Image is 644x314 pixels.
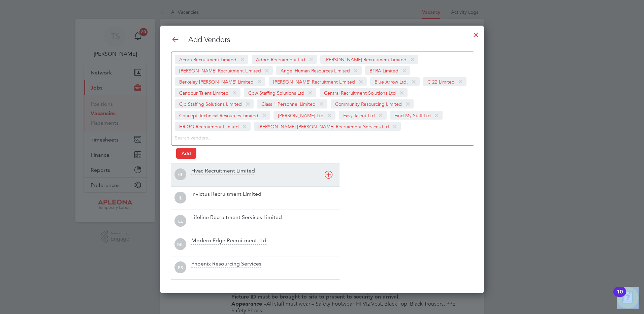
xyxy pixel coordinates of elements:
span: PS [174,262,186,274]
span: Candour Talent Limited [175,88,240,97]
span: Angel Human Resources Limited [276,66,362,75]
span: Concept Technical Resources Limited [175,111,270,120]
h3: Add Vendors [171,35,473,45]
span: Easy Talent Ltd [339,111,387,120]
span: C 22 Limited [423,77,466,86]
span: IL [174,192,186,204]
span: Central Recruitment Solutions Ltd [320,88,408,97]
span: ML [174,239,186,250]
div: 10 [617,292,623,301]
span: Blue Arrow Ltd. [370,77,420,86]
span: Community Resourcing Limited [331,99,414,108]
span: BTRA Limited [365,66,410,75]
span: Acorn Recruitment Limited [175,55,248,64]
span: [PERSON_NAME] Recruitment Limited [175,66,273,75]
span: [PERSON_NAME] [PERSON_NAME] Recruitment Services Ltd [254,122,401,131]
span: Cbw Staffing Solutions Ltd [244,88,316,97]
span: [PERSON_NAME] Recruitment Limited [269,77,367,86]
div: Modern Edge Recruitment Ltd [191,237,266,245]
span: HR GO Recruitment Limited [175,122,251,131]
button: Open Resource Center, 10 new notifications [617,287,639,309]
span: Adore Recruitment Ltd [252,55,317,64]
input: Search vendors... [175,133,446,142]
span: [PERSON_NAME] Recruitment Limited [320,55,418,64]
button: Add [176,148,196,159]
span: LL [174,215,186,227]
div: Phoenix Resourcing Services [191,260,261,268]
span: HL [174,169,186,181]
span: Find My Staff Ltd [390,111,443,120]
span: Berkeley [PERSON_NAME] Limited [175,77,265,86]
span: [PERSON_NAME] Ltd [273,111,335,120]
div: Hvac Recruitment Limited [191,167,255,175]
div: Lifeline Recruitment Services Limited [191,214,282,221]
span: Cjb Staffing Solutions Limited [175,99,254,108]
span: Class 1 Personnel Limited [257,99,327,108]
div: Invictus Recruitment Limited [191,191,261,198]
